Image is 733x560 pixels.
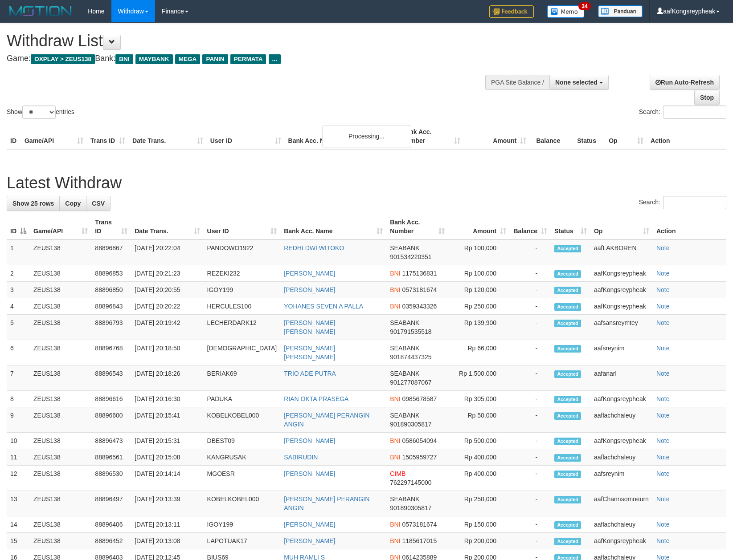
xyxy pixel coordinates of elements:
a: RIAN OKTA PRASEGA [284,395,348,402]
span: SEABANK [390,244,419,252]
td: [DATE] 20:13:11 [131,516,203,533]
a: YOHANES SEVEN A PALLA [284,303,363,310]
a: [PERSON_NAME] [PERSON_NAME] [284,345,335,361]
span: Copy 762297145000 to clipboard [390,479,431,486]
th: Bank Acc. Name [285,124,398,149]
a: [PERSON_NAME] [284,437,335,444]
span: SEABANK [390,370,419,377]
span: Accepted [554,396,581,403]
a: Run Auto-Refresh [650,75,720,90]
span: OXPLAY > ZEUS138 [31,54,95,64]
th: User ID: activate to sort column ascending [204,214,281,239]
td: - [510,407,551,433]
a: Note [656,454,670,461]
span: Accepted [554,521,581,529]
td: PADUKA [204,391,281,407]
td: KANGRUSAK [204,449,281,466]
select: Showentries [22,106,56,119]
span: Accepted [554,370,581,378]
td: aafKongsreypheak [590,298,653,315]
span: Accepted [554,438,581,445]
span: Accepted [554,538,581,545]
td: - [510,516,551,533]
td: - [510,433,551,449]
span: MAYBANK [135,54,173,64]
td: 3 [7,282,30,298]
td: Rp 100,000 [448,239,510,265]
td: PANDOWO1922 [204,239,281,265]
a: Note [656,286,670,293]
th: Balance [530,124,573,149]
td: 12 [7,466,30,491]
td: aafKongsreypheak [590,265,653,282]
td: Rp 100,000 [448,265,510,282]
td: Rp 305,000 [448,391,510,407]
td: 15 [7,533,30,549]
td: 10 [7,433,30,449]
td: IGOY199 [204,282,281,298]
td: REZEKI232 [204,265,281,282]
td: ZEUS138 [30,282,91,298]
td: 14 [7,516,30,533]
td: Rp 150,000 [448,516,510,533]
td: aafChannsomoeurn [590,491,653,516]
td: - [510,340,551,365]
a: Note [656,537,670,544]
td: - [510,449,551,466]
img: Feedback.jpg [489,5,534,18]
td: aafLAKBOREN [590,239,653,265]
span: SEABANK [390,412,419,419]
td: ZEUS138 [30,407,91,433]
span: PERMATA [230,54,266,64]
span: Copy 901890305817 to clipboard [390,504,431,511]
a: Note [656,521,670,528]
td: [DATE] 20:16:30 [131,391,203,407]
a: Show 25 rows [7,196,60,211]
a: Note [656,495,670,503]
a: REDHI DWI WITOKO [284,244,344,252]
span: SEABANK [390,319,419,326]
h1: Latest Withdraw [7,174,726,192]
td: 88896497 [91,491,131,516]
th: ID: activate to sort column descending [7,214,30,239]
td: 7 [7,365,30,391]
td: aafanarl [590,365,653,391]
td: Rp 50,000 [448,407,510,433]
span: Accepted [554,454,581,462]
a: [PERSON_NAME] PERANGIN ANGIN [284,495,369,511]
a: Note [656,270,670,277]
td: aaflachchaleuy [590,449,653,466]
img: panduan.png [598,5,643,17]
td: ZEUS138 [30,533,91,549]
span: BNI [390,303,400,310]
span: Copy [65,200,81,207]
a: Note [656,244,670,252]
span: Accepted [554,245,581,252]
span: BNI [115,54,133,64]
span: Accepted [554,287,581,294]
th: Game/API [21,124,87,149]
span: BNI [390,454,400,461]
td: Rp 66,000 [448,340,510,365]
a: [PERSON_NAME] [284,270,335,277]
a: TRIO ADE PUTRA [284,370,336,377]
td: KOBELKOBEL000 [204,491,281,516]
td: 1 [7,239,30,265]
a: Note [656,345,670,352]
td: [DATE] 20:14:14 [131,466,203,491]
td: MGOESR [204,466,281,491]
td: 88896530 [91,466,131,491]
h1: Withdraw List [7,32,480,50]
td: 88896452 [91,533,131,549]
span: BNI [390,395,400,402]
td: aafKongsreypheak [590,282,653,298]
span: BNI [390,521,400,528]
td: LAPOTUAK17 [204,533,281,549]
a: Note [656,319,670,326]
td: - [510,282,551,298]
td: 88896843 [91,298,131,315]
span: Copy 901890305817 to clipboard [390,421,431,428]
td: ZEUS138 [30,491,91,516]
span: Copy 1175136831 to clipboard [402,270,437,277]
h4: Game: Bank: [7,54,480,63]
